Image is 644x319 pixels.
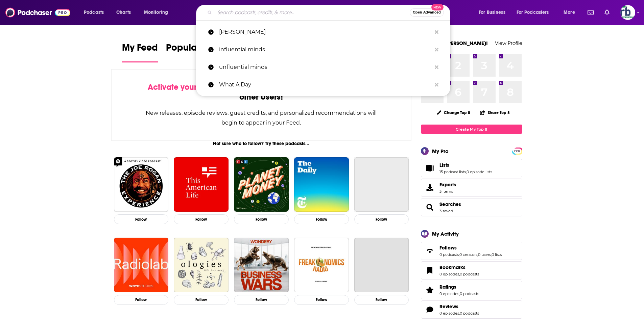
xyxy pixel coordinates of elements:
[174,214,229,224] button: Follow
[431,4,444,10] span: New
[466,169,467,174] span: ,
[439,272,459,276] a: 0 episodes
[148,82,217,92] span: Activate your Feed
[114,157,169,212] img: The Joe Rogan Experience
[439,284,479,290] a: Ratings
[145,108,378,128] div: New releases, episode reviews, guest credits, and personalized recommendations will begin to appe...
[439,264,479,270] a: Bookmarks
[114,214,169,224] button: Follow
[410,8,444,17] button: Open AdvancedNew
[354,214,409,224] button: Follow
[439,252,459,257] a: 0 podcasts
[439,182,456,188] span: Exports
[79,7,113,18] button: open menu
[439,311,459,316] a: 0 episodes
[477,252,478,257] span: ,
[479,8,505,17] span: For Business
[439,264,466,270] span: Bookmarks
[111,141,412,147] div: Not sure who to follow? Try these podcasts...
[421,281,522,299] span: Ratings
[145,82,378,102] div: by following Podcasts, Creators, Lists, and other Users!
[5,6,70,19] img: Podchaser - Follow, Share and Rate Podcasts
[602,7,612,18] a: Show notifications dropdown
[459,311,460,316] span: ,
[234,238,289,292] img: Business Wars
[513,148,521,153] a: PRO
[620,5,635,20] button: Show profile menu
[219,76,431,94] p: What A Day
[423,285,437,295] a: Ratings
[196,58,450,76] a: unfluential minds
[294,238,349,292] a: Freakonomics Radio
[513,149,521,154] span: PRO
[114,295,169,305] button: Follow
[421,261,522,280] span: Bookmarks
[421,198,522,216] span: Searches
[421,179,522,197] a: Exports
[517,8,549,17] span: For Podcasters
[439,169,466,174] a: 15 podcast lists
[112,7,135,18] a: Charts
[459,252,459,257] span: ,
[439,284,456,290] span: Ratings
[219,41,431,58] p: influential minds
[423,305,437,314] a: Reviews
[423,266,437,275] a: Bookmarks
[166,42,223,62] a: Popular Feed
[439,201,461,207] span: Searches
[202,5,457,20] div: Search podcasts, credits, & more...
[421,40,488,46] a: Welcome [PERSON_NAME]!
[460,291,479,296] a: 0 podcasts
[559,7,583,18] button: open menu
[423,183,437,192] span: Exports
[215,7,410,18] input: Search podcasts, credits, & more...
[478,252,491,257] a: 0 users
[219,23,431,41] p: lawrence jones
[354,157,409,212] a: My Favorite Murder with Karen Kilgariff and Georgia Hardstark
[294,157,349,212] a: The Daily
[354,238,409,292] a: TED Talks Daily
[620,5,635,20] span: Logged in as johannarb
[114,238,169,292] img: Radiolab
[196,23,450,41] a: [PERSON_NAME]
[439,303,479,310] a: Reviews
[122,42,158,57] span: My Feed
[432,231,459,237] div: My Activity
[144,8,168,17] span: Monitoring
[439,209,453,213] a: 3 saved
[294,214,349,224] button: Follow
[234,157,289,212] img: Planet Money
[174,157,229,212] img: This American Life
[174,295,229,305] button: Follow
[460,311,479,316] a: 0 podcasts
[166,42,223,57] span: Popular Feed
[84,8,104,17] span: Podcasts
[423,203,437,212] a: Searches
[116,8,131,17] span: Charts
[439,303,458,310] span: Reviews
[423,246,437,256] a: Follows
[219,58,431,76] p: unfluential minds
[354,295,409,305] button: Follow
[234,214,289,224] button: Follow
[480,106,510,119] button: Share Top 8
[474,7,514,18] button: open menu
[423,163,437,173] a: Lists
[122,42,158,62] a: My Feed
[234,295,289,305] button: Follow
[174,238,229,292] img: Ologies with Alie Ward
[459,272,460,276] span: ,
[491,252,492,257] span: ,
[459,252,477,257] a: 0 creators
[620,5,635,20] img: User Profile
[421,300,522,319] span: Reviews
[439,189,456,194] span: 3 items
[421,125,522,134] a: Create My Top 8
